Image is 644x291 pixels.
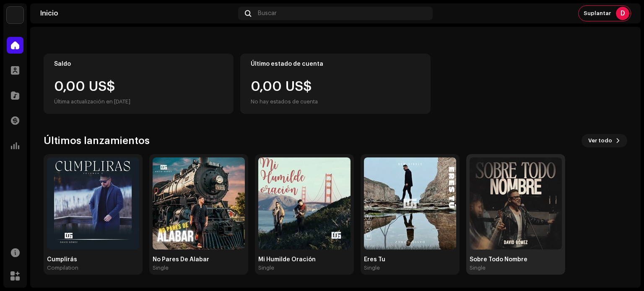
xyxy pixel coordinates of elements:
[47,256,139,263] div: Cumplirás
[364,157,456,250] img: e8c17c39-9530-4df7-8d44-c80fbb1494e2
[240,54,430,114] re-o-card-value: Último estado de cuenta
[153,157,245,250] img: e9085a7e-6944-42b2-9de5-cc061a14c872
[470,157,562,250] img: 10a8827d-78aa-438c-9861-e4adf75ce261
[364,256,456,263] div: Eres Tu
[44,134,150,147] h3: Últimos lanzamientos
[470,265,486,271] div: Single
[54,97,223,107] div: Última actualización en [DATE]
[153,256,245,263] div: No Pares De Alabar
[251,61,420,67] div: Último estado de cuenta
[251,97,318,107] div: No hay estados de cuenta
[470,256,562,263] div: Sobre Todo Nombre
[258,256,351,263] div: Mi Humilde Oración
[47,265,78,271] div: Compilation
[7,7,23,23] img: b0ad06a2-fc67-4620-84db-15bc5929e8a0
[582,134,627,147] button: Ver todo
[258,10,277,17] span: Buscar
[153,265,169,271] div: Single
[584,10,611,17] span: Suplantar
[258,157,351,250] img: 87f65d4a-3e83-4bbc-9f45-6c350b0190ba
[258,265,274,271] div: Single
[364,265,380,271] div: Single
[44,54,234,114] re-o-card-value: Saldo
[588,132,612,149] span: Ver todo
[616,7,629,20] div: D
[40,10,235,17] div: Inicio
[54,61,223,67] div: Saldo
[47,157,139,250] img: abef3be0-0c2c-4f0b-a07f-c942ea3f2a0e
